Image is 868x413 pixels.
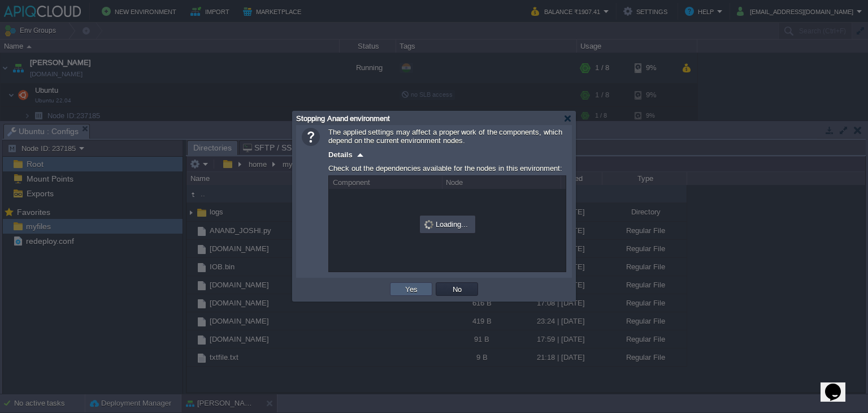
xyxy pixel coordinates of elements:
button: Yes [402,284,421,294]
iframe: chat widget [821,368,857,402]
span: Stopping Anand environment [296,114,390,123]
div: Check out the dependencies available for the nodes in this environment: [328,161,566,175]
span: The applied settings may affect a proper work of the components, which depend on the current envi... [328,128,562,145]
button: No [449,284,465,294]
div: Loading... [421,217,474,232]
span: Details [328,150,353,159]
